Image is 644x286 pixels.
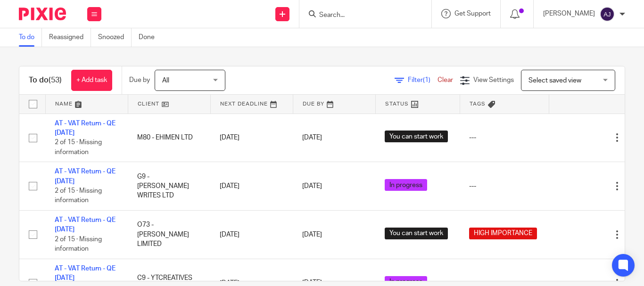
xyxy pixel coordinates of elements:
[98,28,132,47] a: Snoozed
[408,77,438,83] span: Filter
[128,114,210,162] td: M80 - EHIMEN LTD
[55,120,116,136] a: AT - VAT Return - QE [DATE]
[19,8,66,20] img: Pixie
[210,162,293,211] td: [DATE]
[129,75,150,85] p: Due by
[385,228,448,239] span: You can start work
[210,114,293,162] td: [DATE]
[469,133,539,142] div: ---
[543,9,595,18] p: [PERSON_NAME]
[423,77,430,83] span: (1)
[128,162,210,211] td: G9 - [PERSON_NAME] WRITES LTD
[55,188,102,204] span: 2 of 15 · Missing information
[55,168,116,184] a: AT - VAT Return - QE [DATE]
[385,179,427,191] span: In progress
[55,139,102,155] span: 2 of 15 · Missing information
[55,217,116,233] a: AT - VAT Return - QE [DATE]
[438,77,453,83] a: Clear
[302,231,322,238] span: [DATE]
[318,11,403,20] input: Search
[470,101,486,106] span: Tags
[49,76,62,84] span: (53)
[55,236,102,253] span: 2 of 15 · Missing information
[469,181,539,191] div: ---
[528,77,581,84] span: Select saved view
[19,28,42,47] a: To do
[600,7,615,22] img: svg%3E
[71,70,112,91] a: + Add task
[454,10,491,17] span: Get Support
[210,211,293,259] td: [DATE]
[473,77,514,83] span: View Settings
[385,131,448,142] span: You can start work
[139,28,162,47] a: Done
[49,28,91,47] a: Reassigned
[302,134,322,141] span: [DATE]
[162,77,169,84] span: All
[469,228,537,239] span: HIGH IMPORTANCE
[29,75,62,85] h1: To do
[302,183,322,189] span: [DATE]
[55,265,116,281] a: AT - VAT Return - QE [DATE]
[128,211,210,259] td: O73 - [PERSON_NAME] LIMITED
